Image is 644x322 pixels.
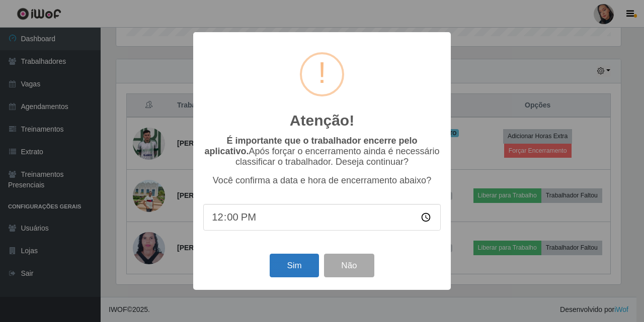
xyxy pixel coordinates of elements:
button: Sim [270,254,318,277]
b: É importante que o trabalhador encerre pelo aplicativo. [204,136,417,156]
p: Você confirma a data e hora de encerramento abaixo? [203,175,441,186]
button: Não [324,254,374,277]
p: Após forçar o encerramento ainda é necessário classificar o trabalhador. Deseja continuar? [203,136,441,167]
h2: Atenção! [290,112,354,130]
